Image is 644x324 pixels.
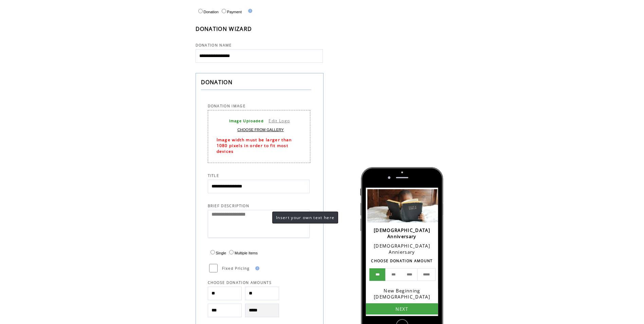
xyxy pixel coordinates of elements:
span: CHOOSE DONATION AMOUNT [371,258,433,263]
span: TITLE [208,173,219,178]
a: Edit Logo [269,118,290,124]
span: [DEMOGRAPHIC_DATA] Anniversary [374,227,430,239]
img: help.gif [246,9,252,13]
label: Multiple Items [227,251,258,255]
input: Donation [198,9,203,13]
input: Multiple Items [229,250,234,254]
span: Image Uploaded [229,119,264,123]
label: Single [209,251,226,255]
input: Single [210,250,215,254]
span: [DEMOGRAPHIC_DATA] Anniersary [374,243,430,255]
img: Loading [366,188,441,224]
span: DONATION [201,78,233,86]
span: BRIEF DESCRIPTION [208,203,250,208]
input: Payment [222,9,226,13]
span: New Beginning [DEMOGRAPHIC_DATA] [374,288,430,300]
span: Image width must be larger than 1080 pixels in order to fit most devices [215,135,303,156]
img: help.gif [253,266,259,270]
label: Payment [220,10,242,14]
span: Insert your own text here [276,215,334,220]
span: CHOOSE DONATION AMOUNTS [208,280,272,285]
label: Donation [197,10,219,14]
span: Fixed Pricing [222,266,250,271]
a: CHOOSE FROM GALLERY [237,128,284,132]
span: DONATION WIZARD [196,25,252,33]
a: NEXT [366,303,438,315]
span: DONATION NAME [196,43,232,48]
span: DONATION IMAGE [208,104,246,108]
